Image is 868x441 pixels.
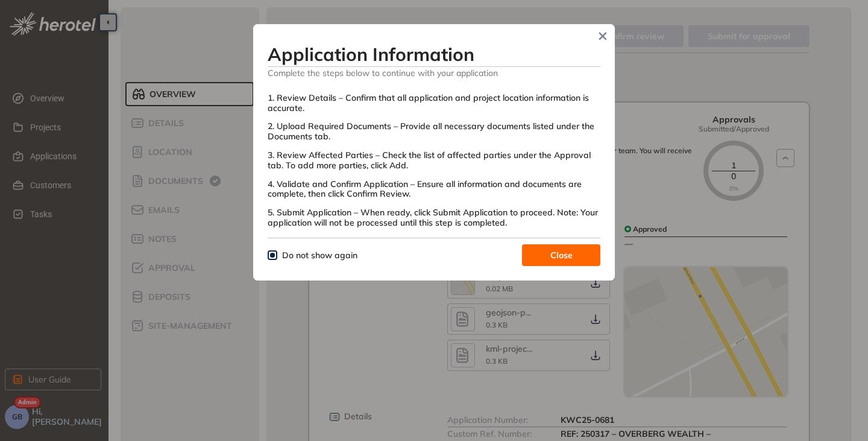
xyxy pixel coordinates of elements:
[268,67,600,78] span: Complete the steps below to continue with your application
[268,179,600,200] div: 4. Validate and Confirm Application – Ensure all information and documents are complete, then cli...
[522,244,600,266] button: Close
[268,93,600,113] div: 1. Review Details – Confirm that all application and project location information is accurate.
[550,249,573,262] span: Close
[268,150,600,171] div: 3. Review Affected Parties – Check the list of affected parties under the Approval tab. To add mo...
[282,250,357,261] span: Do not show again
[268,208,600,228] div: 5. Submit Application – When ready, click Submit Application to proceed. Note: Your application w...
[268,121,600,142] div: 2. Upload Required Documents – Provide all necessary documents listed under the Documents tab.
[594,27,612,45] button: Close
[268,43,600,65] h3: Application Information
